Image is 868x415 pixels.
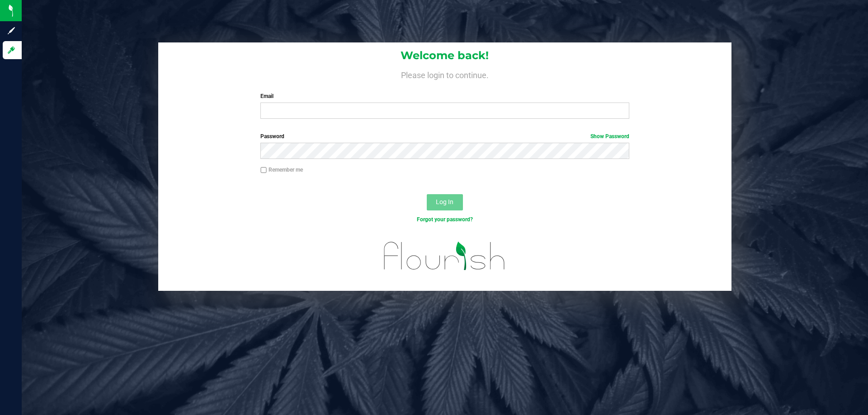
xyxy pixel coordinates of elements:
[260,167,267,173] input: Remember me
[590,133,629,140] a: Show Password
[260,92,629,100] label: Email
[260,166,303,174] label: Remember me
[158,69,731,79] h4: Please login to continue.
[373,233,516,279] img: flourish_logo.svg
[7,46,16,55] inline-svg: Log in
[417,216,473,223] a: Forgot your password?
[427,194,463,210] button: Log In
[7,26,16,35] inline-svg: Sign up
[260,133,284,140] span: Password
[158,50,731,61] h1: Welcome back!
[436,198,453,205] span: Log In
